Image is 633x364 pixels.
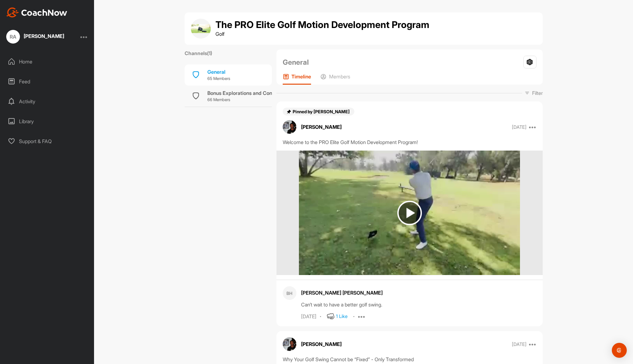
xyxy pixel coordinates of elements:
p: 66 Members [207,97,281,103]
p: [PERSON_NAME] [301,123,342,131]
label: Channels ( 1 ) [185,49,212,57]
p: 65 Members [207,76,230,82]
h1: The PRO Elite Golf Motion Development Program [215,20,429,30]
div: Home [3,54,91,69]
div: 1 Like [336,313,347,320]
p: Golf [215,30,429,38]
img: group [191,19,211,39]
div: Open Intercom Messenger [612,343,627,358]
div: Can’t wait to have a better golf swing. [301,301,536,308]
div: Bonus Explorations and Content [207,89,281,97]
div: RA [6,30,20,44]
div: [DATE] [301,314,316,320]
div: BH [283,286,296,300]
div: [PERSON_NAME] [PERSON_NAME] [301,289,536,296]
h2: General [283,57,309,68]
div: Why Your Golf Swing Cannot be “Fixed” - Only Transformed [283,356,536,363]
div: Support & FAQ [3,133,91,149]
div: Library [3,114,91,129]
p: [PERSON_NAME] [301,340,342,348]
img: avatar [283,120,296,134]
span: Pinned by [PERSON_NAME] [293,109,351,114]
div: Activity [3,94,91,109]
img: pin [286,109,291,114]
p: [DATE] [512,341,527,348]
div: Feed [3,74,91,89]
p: Members [329,73,350,80]
img: CoachNow [6,7,67,17]
img: avatar [283,337,296,351]
p: Timeline [291,73,311,80]
p: [DATE] [512,124,527,130]
div: General [207,68,230,76]
img: play [397,201,422,225]
p: Filter [532,89,543,97]
img: media [299,151,520,275]
div: [PERSON_NAME] [24,34,64,39]
div: Welcome to the PRO Elite Golf Motion Development Program! [283,138,536,146]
